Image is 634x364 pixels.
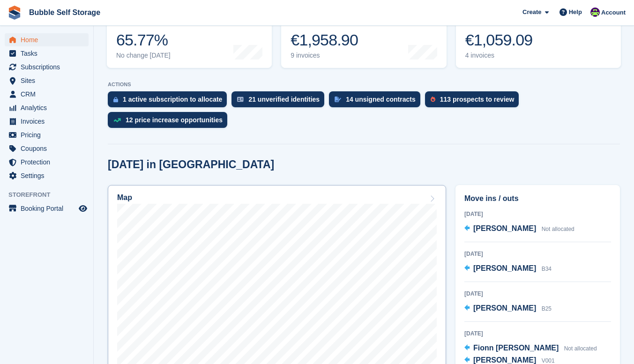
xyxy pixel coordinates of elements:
[5,60,89,74] a: menu
[473,344,559,352] span: Fionn [PERSON_NAME]
[5,128,89,141] a: menu
[464,342,597,355] a: Fionn [PERSON_NAME] Not allocated
[569,7,582,17] span: Help
[21,101,77,114] span: Analytics
[108,91,231,112] a: 1 active subscription to allocate
[542,357,555,364] span: V001
[522,7,541,17] span: Create
[5,115,89,128] a: menu
[601,8,626,17] span: Account
[108,112,232,133] a: 12 price increase opportunities
[564,345,597,352] span: Not allocated
[425,91,524,112] a: 113 prospects to review
[108,158,274,171] h2: [DATE] in [GEOGRAPHIC_DATA]
[473,224,536,232] span: [PERSON_NAME]
[21,88,77,101] span: CRM
[440,96,515,103] div: 113 prospects to review
[473,264,536,272] span: [PERSON_NAME]
[5,33,89,46] a: menu
[231,91,329,112] a: 21 unverified identities
[21,74,77,87] span: Sites
[5,47,89,60] a: menu
[248,96,320,103] div: 21 unverified identities
[7,6,22,20] img: stora-icon-8386f47178a22dfd0bd8f6a31ec36ba5ce8667c1dd55bd0f319d3a0aa187defe.svg
[590,7,600,17] img: Tom Gilmore
[113,97,118,103] img: active_subscription_to_allocate_icon-d502201f5373d7db506a760aba3b589e785aa758c864c3986d89f69b8ff3...
[77,203,89,214] a: Preview store
[5,142,89,155] a: menu
[21,115,77,128] span: Invoices
[346,96,416,103] div: 14 unsigned contracts
[464,223,574,235] a: [PERSON_NAME] Not allocated
[21,142,77,155] span: Coupons
[5,74,89,87] a: menu
[464,303,552,315] a: [PERSON_NAME] B25
[542,226,574,232] span: Not allocated
[456,8,621,68] a: Awaiting payment €1,059.09 4 invoices
[21,202,77,215] span: Booking Portal
[464,250,611,258] div: [DATE]
[473,304,536,312] span: [PERSON_NAME]
[108,82,620,88] p: ACTIONS
[116,52,171,59] div: No change [DATE]
[464,193,611,204] h2: Move ins / outs
[107,8,272,68] a: Occupancy 65.77% No change [DATE]
[329,91,425,112] a: 14 unsigned contracts
[5,202,89,215] a: menu
[464,263,552,275] a: [PERSON_NAME] B34
[465,30,533,50] div: €1,059.09
[123,96,222,103] div: 1 active subscription to allocate
[117,193,132,202] h2: Map
[21,47,77,60] span: Tasks
[542,266,552,272] span: B34
[237,97,244,102] img: verify_identity-adf6edd0f0f0b5bbfe63781bf79b02c33cf7c696d77639b501bdc392416b5a36.svg
[464,290,611,298] div: [DATE]
[5,169,89,182] a: menu
[5,101,89,114] a: menu
[21,169,77,182] span: Settings
[21,33,77,46] span: Home
[291,30,360,50] div: €1,958.90
[291,52,360,59] div: 9 invoices
[21,156,77,169] span: Protection
[464,210,611,218] div: [DATE]
[5,88,89,101] a: menu
[5,156,89,169] a: menu
[25,5,104,20] a: Bubble Self Storage
[431,97,435,102] img: prospect-51fa495bee0391a8d652442698ab0144808aea92771e9ea1ae160a38d050c398.svg
[465,52,533,59] div: 4 invoices
[116,30,171,50] div: 65.77%
[281,8,446,68] a: Month-to-date sales €1,958.90 9 invoices
[464,329,611,338] div: [DATE]
[126,116,223,124] div: 12 price increase opportunities
[473,356,536,364] span: [PERSON_NAME]
[335,97,341,102] img: contract_signature_icon-13c848040528278c33f63329250d36e43548de30e8caae1d1a13099fd9432cc5.svg
[21,60,77,74] span: Subscriptions
[113,118,121,122] img: price_increase_opportunities-93ffe204e8149a01c8c9dc8f82e8f89637d9d84a8eef4429ea346261dce0b2c0.svg
[8,190,93,200] span: Storefront
[21,128,77,141] span: Pricing
[542,305,552,312] span: B25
